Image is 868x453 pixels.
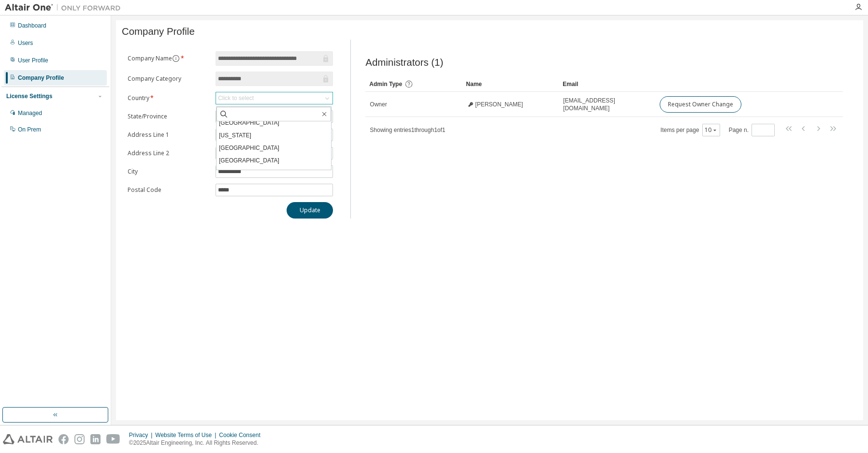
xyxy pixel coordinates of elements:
button: information [172,55,180,62]
li: [GEOGRAPHIC_DATA] [217,154,331,167]
span: Page n. [729,124,775,136]
li: [GEOGRAPHIC_DATA] [217,117,331,129]
div: User Profile [18,57,48,64]
div: Users [18,39,33,47]
img: altair_logo.svg [3,434,53,444]
li: Anguilla [217,167,331,179]
span: Admin Type [369,81,402,88]
label: City [128,168,210,175]
button: Request Owner Change [660,96,741,113]
div: License Settings [6,92,52,100]
button: Update [287,202,333,219]
button: 10 [705,126,718,134]
img: Altair One [5,3,126,13]
div: Name [466,76,555,92]
span: [EMAIL_ADDRESS][DOMAIN_NAME] [563,97,651,112]
span: Owner [370,101,387,108]
img: facebook.svg [58,434,69,444]
div: Email [563,76,651,92]
span: Company Profile [122,26,195,37]
label: Country [128,94,210,102]
li: [GEOGRAPHIC_DATA] [217,142,331,154]
div: Website Terms of Use [155,431,219,439]
div: Managed [18,109,42,117]
div: Company Profile [18,74,64,82]
img: youtube.svg [106,434,120,444]
li: [US_STATE] [217,129,331,142]
div: Dashboard [18,22,46,29]
div: Privacy [129,431,155,439]
div: On Prem [18,126,41,133]
div: Click to select [216,92,333,104]
span: Administrators (1) [365,57,443,68]
label: State/Province [128,113,210,120]
p: © 2025 Altair Engineering, Inc. All Rights Reserved. [129,439,266,447]
label: Address Line 2 [128,149,210,157]
span: Showing entries 1 through 1 of 1 [370,127,445,133]
div: Click to select [218,94,254,102]
label: Company Name [128,55,210,62]
span: [PERSON_NAME] [475,101,523,108]
img: linkedin.svg [90,434,101,444]
div: Cookie Consent [219,431,266,439]
label: Address Line 1 [128,131,210,139]
img: instagram.svg [74,434,85,444]
span: Items per page [661,124,720,136]
label: Company Category [128,75,210,83]
label: Postal Code [128,186,210,194]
